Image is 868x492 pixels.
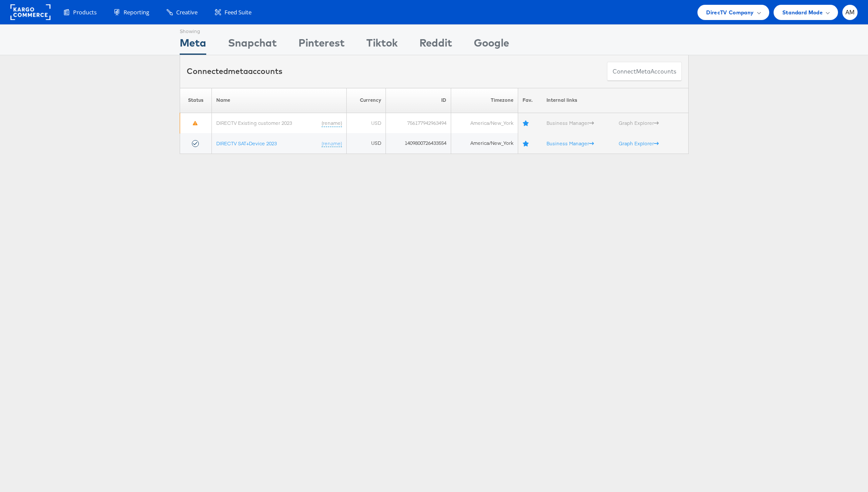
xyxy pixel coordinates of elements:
[451,88,518,113] th: Timezone
[228,66,248,76] span: meta
[187,66,282,77] div: Connected accounts
[347,88,386,113] th: Currency
[619,140,659,146] a: Graph Explorer
[366,35,398,55] div: Tiktok
[347,113,386,133] td: USD
[546,120,594,126] a: Business Manager
[216,119,292,126] a: DIRECTV Existing customer 2023
[451,113,518,133] td: America/New_York
[474,35,509,55] div: Google
[225,8,251,17] span: Feed Suite
[216,140,277,146] a: DIRECTV SAT+Device 2023
[636,67,650,76] span: meta
[298,35,345,55] div: Pinterest
[180,25,206,35] div: Showing
[385,88,451,113] th: ID
[607,62,682,81] button: ConnectmetaAccounts
[176,8,198,17] span: Creative
[211,88,347,113] th: Name
[619,120,659,126] a: Graph Explorer
[385,113,451,133] td: 756177942963494
[706,8,754,17] span: DirecTV Company
[124,8,149,17] span: Reporting
[845,10,855,15] span: AM
[322,119,342,127] a: (rename)
[546,140,594,146] a: Business Manager
[322,140,342,147] a: (rename)
[228,35,277,55] div: Snapchat
[451,133,518,154] td: America/New_York
[419,35,452,55] div: Reddit
[782,8,823,17] span: Standard Mode
[73,8,97,17] span: Products
[385,133,451,154] td: 1409800726433554
[180,35,206,55] div: Meta
[347,133,386,154] td: USD
[180,88,211,113] th: Status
